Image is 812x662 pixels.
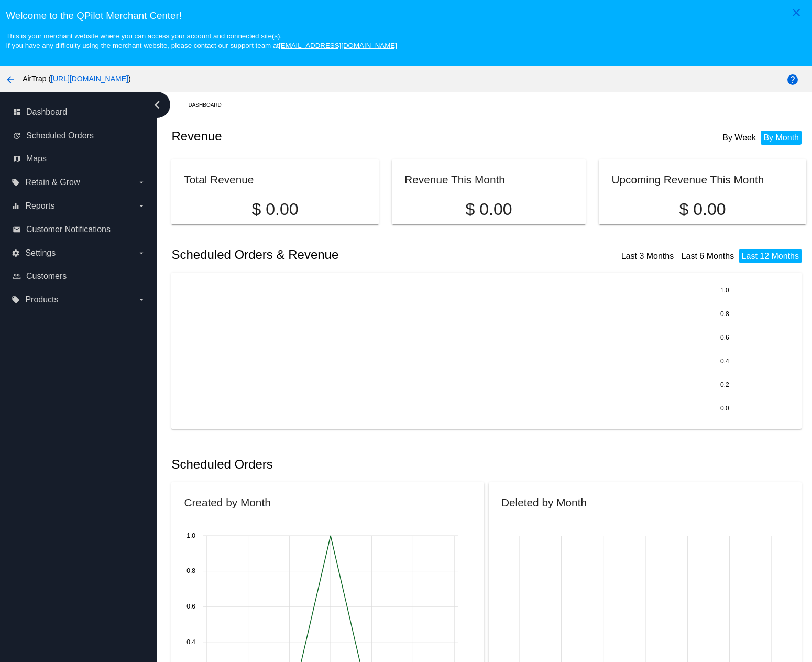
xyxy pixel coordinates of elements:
i: local_offer [12,178,20,187]
span: Customer Notifications [26,225,111,234]
a: update Scheduled Orders [13,127,146,144]
i: arrow_drop_down [137,296,146,304]
text: 1.0 [187,532,196,539]
text: 0.2 [720,381,729,388]
i: people_outline [13,272,21,280]
i: map [13,155,21,163]
h2: Created by Month [184,496,270,508]
a: [URL][DOMAIN_NAME] [51,74,128,83]
text: 1.0 [720,287,729,294]
mat-icon: help [786,73,799,86]
a: Last 6 Months [682,252,734,261]
a: Last 3 Months [621,252,674,261]
span: AirTrap ( ) [23,74,130,83]
a: [EMAIL_ADDRESS][DOMAIN_NAME] [279,41,397,49]
i: email [13,225,21,234]
mat-icon: arrow_back [4,73,17,86]
a: email Customer Notifications [13,221,146,238]
i: settings [12,249,20,257]
a: dashboard Dashboard [13,104,146,121]
span: Maps [26,154,47,164]
p: $ 0.00 [611,200,793,219]
h2: Scheduled Orders & Revenue [171,247,489,262]
p: $ 0.00 [184,200,366,219]
p: $ 0.00 [404,200,573,219]
span: Dashboard [26,107,67,117]
h2: Upcoming Revenue This Month [611,173,764,186]
i: chevron_left [149,96,166,113]
span: Settings [25,248,56,258]
text: 0.6 [720,334,729,341]
text: 0.8 [720,310,729,318]
span: Products [25,295,58,305]
i: local_offer [12,296,20,304]
mat-icon: close [790,6,803,19]
text: 0.8 [187,567,196,574]
li: By Month [761,131,802,145]
text: 0.6 [187,603,196,610]
a: Last 12 Months [742,252,799,261]
i: arrow_drop_down [137,178,146,187]
i: dashboard [13,108,21,116]
a: people_outline Customers [13,268,146,285]
span: Scheduled Orders [26,131,94,140]
h2: Revenue This Month [404,173,505,186]
h2: Deleted by Month [501,496,587,508]
h2: Revenue [171,129,489,144]
h2: Total Revenue [184,173,254,186]
text: 0.4 [187,638,196,646]
a: Dashboard [188,97,231,113]
i: equalizer [12,202,20,210]
span: Retain & Grow [25,178,80,187]
h3: Welcome to the QPilot Merchant Center! [6,10,806,21]
text: 0.4 [720,357,729,365]
li: By Week [720,131,759,145]
i: update [13,132,21,140]
i: arrow_drop_down [137,249,146,257]
small: This is your merchant website where you can access your account and connected site(s). If you hav... [6,32,397,49]
span: Customers [26,272,67,281]
a: map Maps [13,150,146,167]
i: arrow_drop_down [137,202,146,210]
text: 0.0 [720,405,729,412]
span: Reports [25,201,54,211]
h2: Scheduled Orders [171,457,489,472]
